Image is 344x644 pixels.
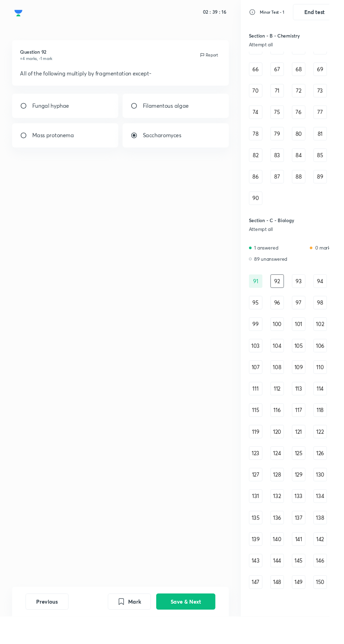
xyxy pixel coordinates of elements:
[260,44,324,49] div: Attempt all
[27,620,72,637] button: Previous
[21,58,55,64] h6: +4 marks, -1 mark
[305,65,319,79] div: 68
[220,9,230,16] h5: 39 :
[21,51,55,58] h5: Question 92
[283,579,297,593] div: 144
[328,155,342,169] div: 85
[328,309,342,323] div: 98
[328,601,342,615] div: 150
[283,110,297,124] div: 75
[260,88,274,102] div: 70
[260,65,274,79] div: 66
[305,601,319,615] div: 149
[328,579,342,593] div: 146
[283,601,297,615] div: 148
[260,466,274,480] div: 123
[266,267,300,274] p: 89 unanswered
[305,155,319,169] div: 84
[209,55,214,60] img: report icon
[283,155,297,169] div: 83
[283,178,297,192] div: 87
[305,511,319,525] div: 133
[163,620,225,637] button: Save & Next
[328,399,342,413] div: 114
[305,534,319,548] div: 137
[260,354,274,368] div: 103
[328,556,342,570] div: 142
[34,106,72,115] p: Fungal hyphae
[328,354,342,368] div: 106
[283,534,297,548] div: 136
[266,255,291,263] p: 1 answered
[283,88,297,102] div: 71
[283,377,297,391] div: 108
[260,534,274,548] div: 135
[283,489,297,503] div: 128
[260,237,324,243] div: Attempt all
[305,421,319,436] div: 117
[305,309,319,323] div: 97
[305,444,319,458] div: 121
[328,466,342,480] div: 126
[328,133,342,147] div: 81
[260,444,274,458] div: 119
[328,444,342,458] div: 122
[283,556,297,570] div: 140
[212,9,220,16] h5: 02 :
[260,309,274,323] div: 95
[283,287,297,301] div: 92
[260,421,274,436] div: 115
[230,9,237,16] h5: 16
[260,34,324,41] h5: Section - B - Chemistry
[283,444,297,458] div: 120
[305,332,319,346] div: 101
[260,178,274,192] div: 86
[283,309,297,323] div: 96
[305,556,319,570] div: 141
[305,399,319,413] div: 113
[305,354,319,368] div: 105
[305,110,319,124] div: 76
[328,88,342,102] div: 73
[305,133,319,147] div: 80
[260,556,274,570] div: 139
[260,489,274,503] div: 127
[283,511,297,525] div: 132
[260,200,274,214] div: 90
[283,466,297,480] div: 124
[328,511,342,525] div: 134
[328,534,342,548] div: 138
[149,106,197,115] p: Filamentous algae
[113,620,158,637] button: Mark
[283,65,297,79] div: 67
[283,399,297,413] div: 112
[260,579,274,593] div: 143
[283,332,297,346] div: 100
[328,287,342,301] div: 94
[149,137,190,146] p: Saccharomyces
[260,377,274,391] div: 107
[271,9,297,16] h6: Minor Test - 1
[328,65,342,79] div: 69
[34,137,77,146] p: Mass protonema
[305,377,319,391] div: 109
[260,511,274,525] div: 131
[328,421,342,436] div: 118
[328,332,342,346] div: 102
[328,178,342,192] div: 89
[283,133,297,147] div: 79
[215,54,228,61] p: Report
[328,489,342,503] div: 130
[260,155,274,169] div: 82
[260,399,274,413] div: 111
[260,133,274,147] div: 78
[283,421,297,436] div: 116
[305,88,319,102] div: 72
[305,466,319,480] div: 125
[260,110,274,124] div: 74
[260,287,274,301] div: 91
[260,227,324,234] h5: Section - C - Biology
[260,601,274,615] div: 147
[21,73,231,81] p: All of the following multiply by fragmentation except-
[305,489,319,503] div: 129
